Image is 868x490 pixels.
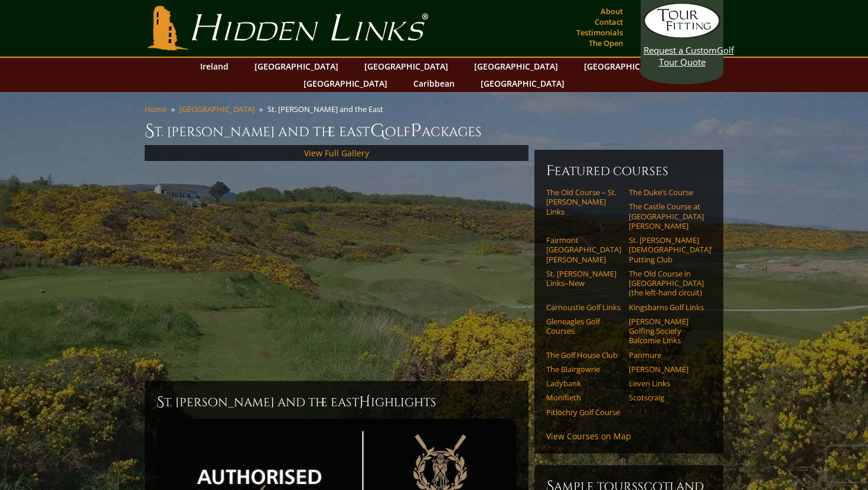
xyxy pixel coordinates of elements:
a: Leven Links [629,379,704,388]
a: View Full Gallery [304,147,369,159]
a: [GEOGRAPHIC_DATA] [475,75,570,92]
a: Pitlochry Golf Course [546,407,621,417]
a: [GEOGRAPHIC_DATA] [578,58,674,75]
span: Request a Custom [644,44,717,56]
a: [GEOGRAPHIC_DATA] [249,58,344,75]
a: [GEOGRAPHIC_DATA] [180,104,254,114]
h2: St. [PERSON_NAME] and the East ighlights [156,393,517,412]
a: Contact [592,14,626,30]
a: The Golf House Club [546,350,621,360]
a: [GEOGRAPHIC_DATA] [298,75,393,92]
span: H [359,393,371,412]
a: Kingsbarns Golf Links [629,302,704,312]
a: [GEOGRAPHIC_DATA] [468,58,564,75]
a: Scotscraig [629,393,704,402]
a: Ireland [194,58,234,75]
a: View Courses on Map [546,430,631,442]
li: St. [PERSON_NAME] and the East [267,104,388,114]
a: Gleneagles Golf Courses [546,317,621,336]
a: Home [145,104,167,114]
a: St. [PERSON_NAME] Links–New [546,269,621,288]
a: [PERSON_NAME] Golfing Society Balcomie Links [629,317,704,346]
a: Panmure [629,350,704,360]
h6: Featured Courses [546,162,712,180]
a: [GEOGRAPHIC_DATA] [358,58,454,75]
a: Request a CustomGolf Tour Quote [644,3,720,68]
a: The Castle Course at [GEOGRAPHIC_DATA][PERSON_NAME] [629,202,704,231]
span: P [410,119,422,143]
a: About [598,3,626,19]
a: Fairmont [GEOGRAPHIC_DATA][PERSON_NAME] [546,235,621,264]
a: Testimonials [573,24,626,41]
a: Ladybank [546,379,621,388]
a: The Duke’s Course [629,188,704,197]
span: G [370,119,385,143]
a: Carnoustie Golf Links [546,302,621,312]
a: The Old Course – St. [PERSON_NAME] Links [546,188,621,216]
a: The Open [586,35,626,51]
a: The Old Course in [GEOGRAPHIC_DATA] (the left-hand circuit) [629,269,704,298]
h1: St. [PERSON_NAME] and the East olf ackages [145,119,723,143]
a: [PERSON_NAME] [629,364,704,374]
a: Monifieth [546,393,621,402]
a: Caribbean [407,75,461,92]
a: St. [PERSON_NAME] [DEMOGRAPHIC_DATA]’ Putting Club [629,235,704,264]
a: The Blairgowrie [546,364,621,374]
